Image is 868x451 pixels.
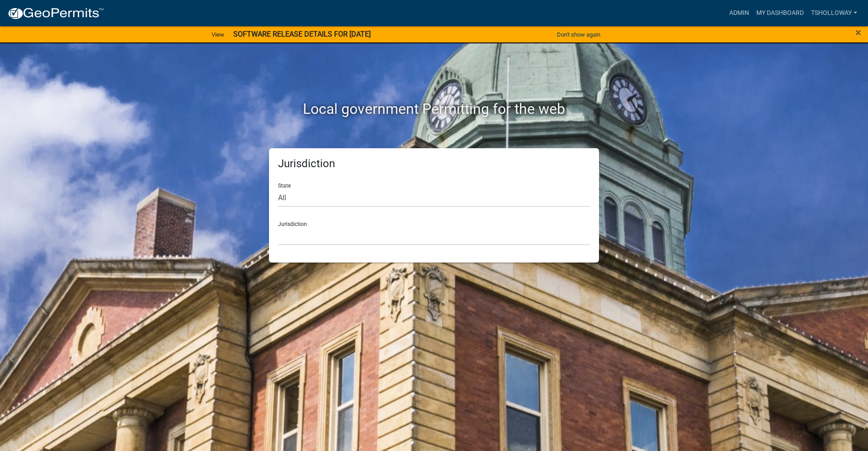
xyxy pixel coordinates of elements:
a: View [208,27,228,42]
h5: Jurisdiction [278,157,590,170]
h2: Local government Permitting for the web [183,100,685,117]
a: My Dashboard [753,5,807,22]
strong: SOFTWARE RELEASE DETAILS FOR [DATE] [233,30,371,38]
button: Don't show again [553,27,604,42]
a: tsholloway [807,5,861,22]
a: Admin [726,5,753,22]
span: × [855,26,861,39]
button: Close [855,27,861,38]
